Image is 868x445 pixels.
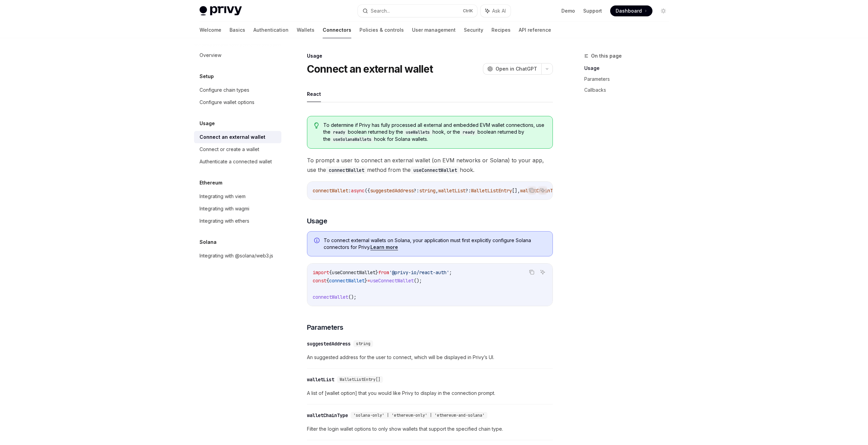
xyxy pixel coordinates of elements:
span: Dashboard [616,8,642,14]
a: Integrating with @solana/web3.js [194,250,281,262]
span: import [313,269,329,276]
h5: Ethereum [200,179,222,187]
a: Support [583,8,602,14]
a: Authenticate a connected wallet [194,155,281,168]
a: Wallets [297,22,314,38]
span: string [419,188,436,194]
span: connectWallet [313,188,348,194]
button: React [307,86,321,102]
button: Copy the contents from the code block [527,268,536,277]
span: 'solana-only' | 'ethereum-only' | 'ethereum-and-solana' [353,413,485,418]
div: Search... [371,7,390,15]
svg: Tip [314,122,319,129]
a: Connect or create a wallet [194,143,281,155]
span: (); [348,294,356,300]
a: Usage [584,63,674,74]
span: : [348,188,351,194]
code: connectWallet [326,166,367,174]
div: Overview [200,51,221,59]
code: ready [330,129,348,136]
span: Usage [307,216,327,226]
span: Ask AI [492,8,506,14]
span: from [378,269,389,276]
div: Integrating with ethers [200,217,249,225]
code: useConnectWallet [411,166,460,174]
a: Overview [194,49,281,61]
a: Connectors [323,22,351,38]
a: Authentication [253,22,289,38]
span: useConnectWallet [370,278,414,284]
span: (); [414,278,422,284]
span: } [376,269,378,276]
div: Integrating with viem [200,192,246,201]
a: Integrating with viem [194,190,281,203]
span: Ctrl K [463,8,473,14]
code: ready [460,129,477,136]
button: Open in ChatGPT [483,63,541,75]
span: string [356,341,370,346]
a: API reference [519,22,551,38]
h5: Usage [200,119,215,128]
div: Configure chain types [200,86,249,94]
a: Welcome [200,22,221,38]
span: Parameters [307,323,343,332]
code: useWallets [403,129,432,136]
a: Security [464,22,483,38]
span: const [313,278,326,284]
a: Policies & controls [359,22,404,38]
a: Basics [230,22,245,38]
a: Configure chain types [194,84,281,96]
h1: Connect an external wallet [307,63,433,75]
h5: Solana [200,238,217,246]
div: Usage [307,53,553,59]
span: ; [449,269,452,276]
span: ({ [365,188,370,194]
span: A list of [wallet option] that you would like Privy to display in the connection prompt. [307,389,553,397]
a: Configure wallet options [194,96,281,108]
button: Ask AI [538,268,547,277]
span: useConnectWallet [332,269,376,276]
span: { [329,269,332,276]
div: Connect or create a wallet [200,145,259,153]
a: Demo [561,8,575,14]
span: To connect external wallets on Solana, your application must first explicitly configure Solana co... [324,237,546,251]
div: Integrating with wagmi [200,205,249,213]
a: Integrating with wagmi [194,203,281,215]
span: ?: [414,188,419,194]
h5: Setup [200,72,214,80]
span: WalletListEntry[] [340,377,380,382]
button: Toggle dark mode [658,5,669,16]
code: useSolanaWallets [330,136,374,143]
svg: Info [314,238,321,244]
span: suggestedAddress [370,188,414,194]
span: ?: [466,188,471,194]
button: Ask AI [481,5,511,17]
div: walletChainType [307,412,348,419]
span: To determine if Privy has fully processed all external and embedded EVM wallet connections, use t... [323,122,545,143]
button: Search...CtrlK [358,5,477,17]
a: Integrating with ethers [194,215,281,227]
button: Ask AI [538,186,547,195]
a: User management [412,22,456,38]
div: suggestedAddress [307,340,351,347]
div: Authenticate a connected wallet [200,158,272,166]
span: connectWallet [313,294,348,300]
a: Parameters [584,74,674,85]
span: , [436,188,438,194]
span: Open in ChatGPT [496,65,537,72]
div: walletList [307,376,334,383]
span: = [367,278,370,284]
span: { [326,278,329,284]
span: connectWallet [329,278,365,284]
span: An suggested address for the user to connect, which will be displayed in Privy’s UI. [307,353,553,361]
a: Callbacks [584,85,674,95]
span: '@privy-io/react-auth' [389,269,449,276]
a: Recipes [491,22,511,38]
span: [], [512,188,520,194]
a: Dashboard [610,5,652,16]
span: On this page [591,52,622,60]
span: To prompt a user to connect an external wallet (on EVM networks or Solana) to your app, use the m... [307,155,553,175]
a: Learn more [370,244,398,250]
span: walletList [438,188,466,194]
span: Filter the login wallet options to only show wallets that support the specified chain type. [307,425,553,433]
